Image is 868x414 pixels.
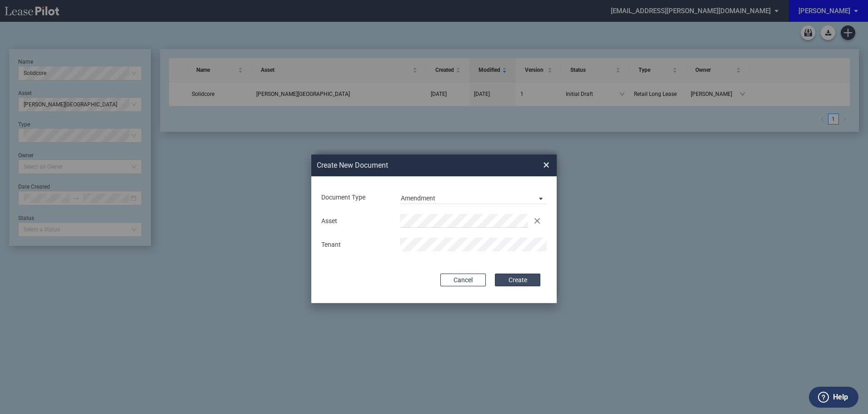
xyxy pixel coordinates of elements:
[440,274,486,286] button: Cancel
[316,217,394,226] div: Asset
[400,190,547,204] md-select: Document Type: Amendment
[316,193,394,202] div: Document Type
[543,158,549,172] span: ×
[316,240,394,249] div: Tenant
[311,155,557,304] md-dialog: Create New ...
[833,391,848,403] label: Help
[317,160,510,170] h2: Create New Document
[495,274,540,286] button: Create
[401,195,435,202] div: Amendment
